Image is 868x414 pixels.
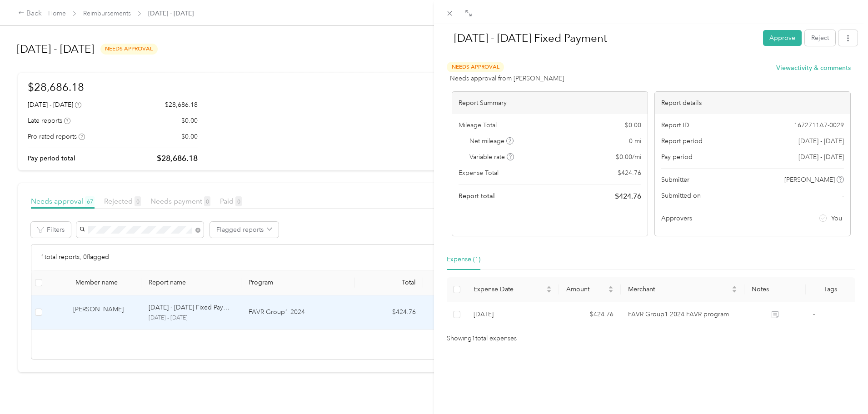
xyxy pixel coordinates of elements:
[763,30,802,46] button: Approve
[831,214,842,223] span: You
[474,285,544,293] span: Expense Date
[452,92,648,114] div: Report Summary
[744,277,806,302] th: Notes
[798,152,844,162] span: [DATE] - [DATE]
[813,285,848,293] div: Tags
[615,191,641,202] span: $ 424.76
[459,168,499,178] span: Expense Total
[661,191,701,200] span: Submitted on
[608,284,614,290] span: caret-up
[806,277,855,302] th: Tags
[621,277,744,302] th: Merchant
[625,120,641,130] span: $ 0.00
[661,175,689,185] span: Submitter
[784,175,835,185] span: [PERSON_NAME]
[559,277,621,302] th: Amount
[546,284,552,290] span: caret-up
[806,302,855,327] td: -
[469,136,514,146] span: Net mileage
[450,74,564,83] span: Needs approval from [PERSON_NAME]
[794,120,844,130] span: 1672711A7-0029
[629,136,641,146] span: 0 mi
[776,63,851,73] button: Viewactivity & comments
[444,27,757,49] h1: Oct 1 - 31, 2025 Fixed Payment
[732,289,737,294] span: caret-down
[566,285,606,293] span: Amount
[805,30,835,46] button: Reject
[661,120,689,130] span: Report ID
[616,152,641,162] span: $ 0.00 / mi
[447,62,504,72] span: Needs Approval
[459,191,495,201] span: Report total
[466,302,559,327] td: 2025-10-02
[655,92,850,114] div: Report details
[621,302,744,327] td: FAVR Group1 2024 FAVR program
[469,152,514,162] span: Variable rate
[447,334,517,344] span: Showing 1 total expenses
[559,302,621,327] td: $424.76
[459,120,497,130] span: Mileage Total
[661,136,703,146] span: Report period
[661,152,693,162] span: Pay period
[817,363,868,414] iframe: Everlance-gr Chat Button Frame
[546,289,552,294] span: caret-down
[732,284,737,290] span: caret-up
[618,168,641,178] span: $ 424.76
[813,310,815,318] span: -
[466,277,559,302] th: Expense Date
[661,214,692,223] span: Approvers
[608,289,614,294] span: caret-down
[798,136,844,146] span: [DATE] - [DATE]
[628,285,730,293] span: Merchant
[842,191,844,200] span: -
[447,254,480,264] div: Expense (1)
